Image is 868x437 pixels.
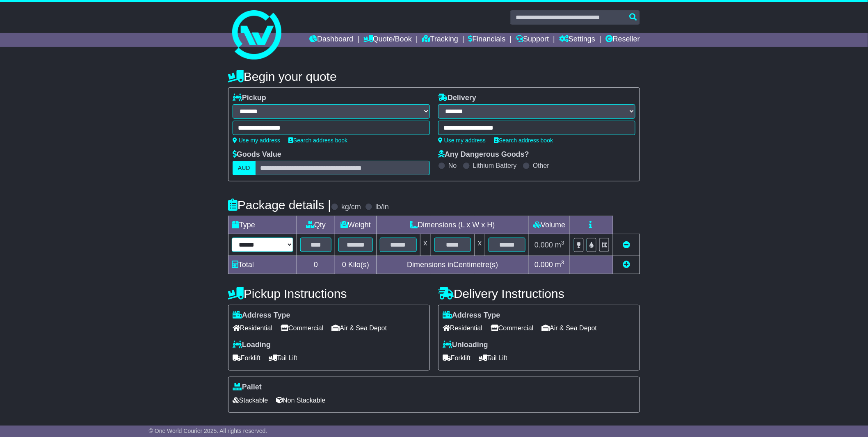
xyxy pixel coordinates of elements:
[438,287,640,300] h4: Delivery Instructions
[559,33,595,47] a: Settings
[233,311,290,320] label: Address Type
[494,137,553,144] a: Search address book
[468,33,506,47] a: Financials
[269,352,297,364] span: Tail Lift
[443,341,488,350] label: Unloading
[228,216,297,234] td: Type
[233,150,281,159] label: Goods Value
[438,137,486,144] a: Use my address
[228,198,331,212] h4: Package details |
[276,394,325,407] span: Non Stackable
[475,234,485,256] td: x
[233,352,260,364] span: Forklift
[341,203,361,212] label: kg/cm
[438,150,529,159] label: Any Dangerous Goods?
[443,352,471,364] span: Forklift
[228,256,297,274] td: Total
[438,94,476,103] label: Delivery
[375,203,389,212] label: lb/in
[533,162,549,169] label: Other
[228,70,640,83] h4: Begin your quote
[233,94,266,103] label: Pickup
[555,261,564,269] span: m
[281,322,323,334] span: Commercial
[342,261,346,269] span: 0
[335,216,377,234] td: Weight
[473,162,517,169] label: Lithium Battery
[233,341,271,350] label: Loading
[376,216,529,234] td: Dimensions (L x W x H)
[309,33,353,47] a: Dashboard
[623,241,630,249] a: Remove this item
[422,33,458,47] a: Tracking
[443,322,482,334] span: Residential
[479,352,507,364] span: Tail Lift
[605,33,640,47] a: Reseller
[542,322,597,334] span: Air & Sea Depot
[363,33,412,47] a: Quote/Book
[491,322,533,334] span: Commercial
[420,234,431,256] td: x
[233,383,262,392] label: Pallet
[516,33,549,47] a: Support
[297,256,335,274] td: 0
[233,394,268,407] span: Stackable
[233,137,280,144] a: Use my address
[448,162,457,169] label: No
[555,241,564,249] span: m
[149,428,267,434] span: © One World Courier 2025. All rights reserved.
[288,137,347,144] a: Search address book
[535,261,553,269] span: 0.000
[376,256,529,274] td: Dimensions in Centimetre(s)
[335,256,377,274] td: Kilo(s)
[297,216,335,234] td: Qty
[332,322,387,334] span: Air & Sea Depot
[623,261,630,269] a: Add new item
[529,216,570,234] td: Volume
[228,287,430,300] h4: Pickup Instructions
[535,241,553,249] span: 0.000
[561,259,564,265] sup: 3
[443,311,500,320] label: Address Type
[233,161,256,175] label: AUD
[233,322,272,334] span: Residential
[561,240,564,246] sup: 3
